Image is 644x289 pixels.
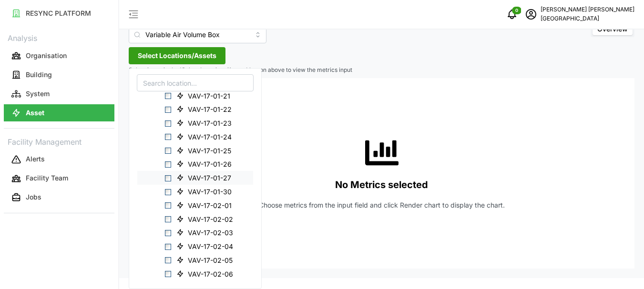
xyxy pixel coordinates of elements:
[188,91,230,100] span: VAV-17-01-21
[173,240,240,252] span: VAV-17-02-04
[188,119,232,128] span: VAV-17-01-23
[165,230,171,236] span: Select VAV-17-02-03
[173,186,238,197] span: VAV-17-01-30
[188,132,232,142] span: VAV-17-01-24
[4,150,114,169] a: Alerts
[541,5,634,14] p: [PERSON_NAME] [PERSON_NAME]
[165,202,171,209] span: Select VAV-17-02-01
[26,173,68,183] p: Facility Team
[173,268,240,279] span: VAV-17-02-06
[165,175,171,181] span: Select VAV-17-01-27
[26,154,45,164] p: Alerts
[173,199,238,211] span: VAV-17-02-01
[188,228,233,238] span: VAV-17-02-03
[188,159,232,169] span: VAV-17-01-26
[173,158,238,169] span: VAV-17-01-26
[173,227,240,238] span: VAV-17-02-03
[502,5,521,24] button: notifications
[173,103,238,115] span: VAV-17-01-22
[165,257,171,263] span: Select VAV-17-02-05
[515,7,518,14] span: 0
[26,70,52,80] p: Building
[129,66,634,74] p: Select items in the 'Select Locations/Assets' button above to view the metrics input
[165,107,171,113] span: Select VAV-17-01-22
[4,30,114,44] p: Analysis
[188,146,231,155] span: VAV-17-01-25
[4,134,114,148] p: Facility Management
[188,269,233,279] span: VAV-17-02-06
[188,187,232,197] span: VAV-17-01-30
[4,169,114,188] a: Facility Team
[541,14,634,23] p: [GEOGRAPHIC_DATA]
[165,120,171,126] span: Select VAV-17-01-23
[173,144,238,156] span: VAV-17-01-25
[26,108,44,118] p: Asset
[4,170,114,187] button: Facility Team
[259,200,505,210] p: Choose metrics from the input field and click Render chart to display the chart.
[165,148,171,154] span: Select VAV-17-01-25
[165,271,171,277] span: Select VAV-17-02-06
[173,254,239,266] span: VAV-17-02-05
[165,93,171,99] span: Select VAV-17-01-21
[165,189,171,195] span: Select VAV-17-01-30
[4,188,114,207] a: Jobs
[4,85,114,102] button: System
[26,9,91,18] p: RESYNC PLATFORM
[521,5,541,24] button: schedule
[4,4,114,23] a: RESYNC PLATFORM
[26,51,67,60] p: Organisation
[4,5,114,22] button: RESYNC PLATFORM
[165,216,171,222] span: Select VAV-17-02-02
[4,189,114,206] button: Jobs
[188,214,233,224] span: VAV-17-02-02
[173,213,240,224] span: VAV-17-02-02
[4,47,114,64] button: Organisation
[188,173,231,183] span: VAV-17-01-27
[173,172,238,183] span: VAV-17-01-27
[4,65,114,84] a: Building
[137,74,254,91] input: Search location...
[335,177,428,193] p: No Metrics selected
[188,105,232,114] span: VAV-17-01-22
[4,104,114,121] button: Asset
[129,68,262,289] div: Select Locations/Assets
[4,103,114,122] a: Asset
[4,151,114,168] button: Alerts
[4,84,114,103] a: System
[173,90,237,101] span: VAV-17-01-21
[26,89,50,99] p: System
[165,161,171,168] span: Select VAV-17-01-26
[26,192,41,202] p: Jobs
[165,134,171,140] span: Select VAV-17-01-24
[4,46,114,65] a: Organisation
[188,201,232,210] span: VAV-17-02-01
[188,242,233,251] span: VAV-17-02-04
[188,256,233,265] span: VAV-17-02-05
[597,25,628,33] span: Overview
[138,48,216,64] span: Select Locations/Assets
[4,66,114,83] button: Building
[165,244,171,250] span: Select VAV-17-02-04
[173,131,238,142] span: VAV-17-01-24
[129,47,225,64] button: Select Locations/Assets
[173,117,238,129] span: VAV-17-01-23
